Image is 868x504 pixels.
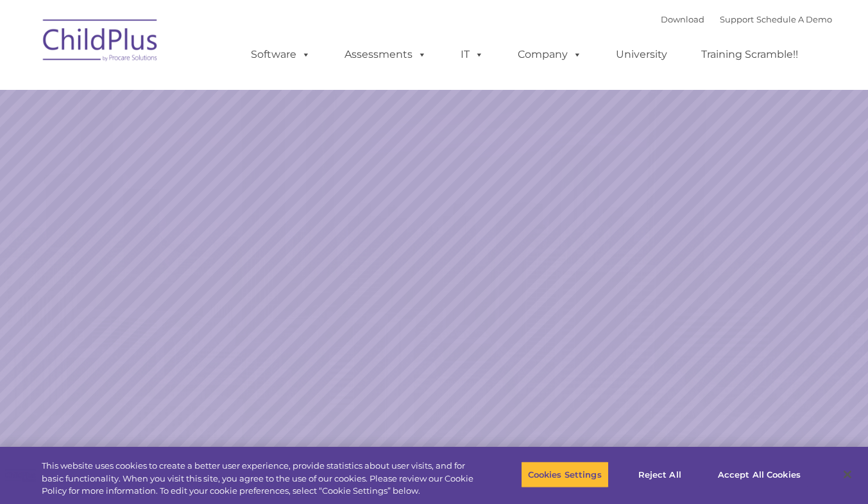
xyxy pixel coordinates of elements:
div: This website uses cookies to create a better user experience, provide statistics about user visit... [42,460,477,498]
font: | [661,14,832,24]
a: Schedule A Demo [756,14,832,24]
a: Assessments [332,42,439,67]
a: Software [238,42,323,67]
a: University [603,42,680,67]
a: Company [505,42,595,67]
button: Reject All [620,461,700,488]
button: Cookies Settings [521,461,609,488]
a: Support [720,14,754,24]
a: Learn More [590,259,733,297]
button: Close [833,460,862,489]
button: Accept All Cookies [711,461,808,488]
img: ChildPlus by Procare Solutions [37,10,165,74]
a: Training Scramble!! [688,42,811,67]
a: Download [661,14,704,24]
a: IT [448,42,497,67]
